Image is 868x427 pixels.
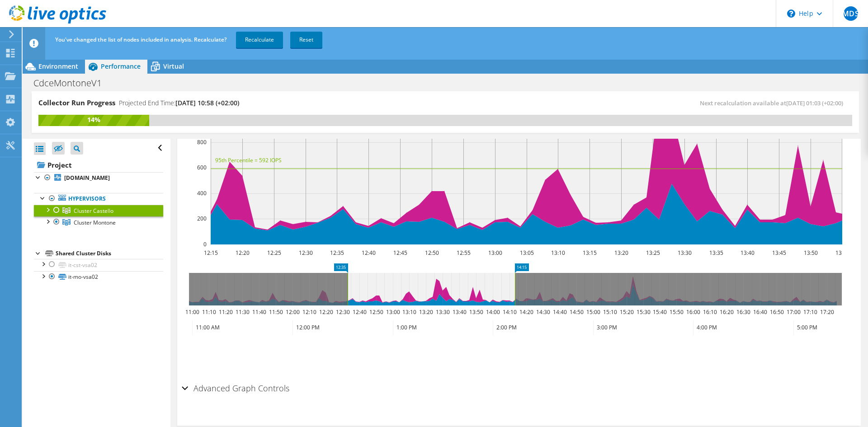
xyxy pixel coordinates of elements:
[119,98,239,108] h4: Projected End Time:
[38,62,78,70] span: Environment
[586,308,600,316] text: 15:00
[74,207,113,215] span: Cluster Castello
[219,308,233,316] text: 11:20
[686,308,700,316] text: 16:00
[185,308,199,316] text: 11:00
[787,9,795,18] svg: \n
[844,6,858,21] span: MDS
[646,249,660,257] text: 13:25
[204,249,218,257] text: 12:15
[236,32,283,48] a: Recalculate
[736,308,750,316] text: 16:30
[202,308,216,316] text: 11:10
[369,308,383,316] text: 12:50
[34,271,163,283] a: it-mo-vsa02
[637,308,651,316] text: 15:30
[653,308,667,316] text: 15:40
[614,249,628,257] text: 13:20
[720,308,734,316] text: 16:20
[101,62,141,70] span: Performance
[34,216,163,228] a: Cluster Montone
[182,379,289,397] h2: Advanced Graph Controls
[457,249,471,257] text: 12:55
[197,164,207,171] text: 600
[583,249,597,257] text: 13:15
[700,99,848,107] span: Next recalculation available at
[55,36,226,43] span: You've changed the list of nodes included in analysis. Recalculate?
[402,308,416,316] text: 13:10
[175,99,239,107] span: [DATE] 10:58 (+02:00)
[804,249,818,257] text: 13:50
[803,308,817,316] text: 17:10
[820,308,834,316] text: 17:20
[678,249,692,257] text: 13:30
[520,249,534,257] text: 13:05
[362,249,376,257] text: 12:40
[519,308,533,316] text: 14:20
[553,308,567,316] text: 14:40
[215,156,282,164] text: 95th Percentile = 592 IOPS
[34,259,163,271] a: it-cst-vsa02
[570,308,584,316] text: 14:50
[787,308,801,316] text: 17:00
[34,193,163,205] a: Hypervisors
[536,308,550,316] text: 14:30
[436,308,450,316] text: 13:30
[393,249,407,257] text: 12:45
[386,308,400,316] text: 13:00
[163,62,184,70] span: Virtual
[197,189,207,197] text: 400
[469,308,483,316] text: 13:50
[34,158,163,172] a: Project
[786,99,843,107] span: [DATE] 01:03 (+02:00)
[620,308,634,316] text: 15:20
[670,308,684,316] text: 15:50
[197,138,207,146] text: 800
[319,308,333,316] text: 12:20
[425,249,439,257] text: 12:50
[336,308,350,316] text: 12:30
[64,174,110,182] b: [DOMAIN_NAME]
[302,308,316,316] text: 12:10
[236,308,250,316] text: 11:30
[286,308,300,316] text: 12:00
[419,308,433,316] text: 13:20
[603,308,617,316] text: 15:10
[488,249,502,257] text: 13:00
[835,249,849,257] text: 13:55
[551,249,565,257] text: 13:10
[34,205,163,216] a: Cluster Castello
[56,248,163,259] div: Shared Cluster Disks
[486,308,500,316] text: 14:00
[29,78,116,88] h1: CdceMontoneV1
[772,249,786,257] text: 13:45
[197,215,207,222] text: 200
[353,308,367,316] text: 12:40
[299,249,313,257] text: 12:30
[269,308,283,316] text: 11:50
[267,249,281,257] text: 12:25
[330,249,344,257] text: 12:35
[753,308,767,316] text: 16:40
[453,308,467,316] text: 13:40
[74,219,116,226] span: Cluster Montone
[770,308,784,316] text: 16:50
[709,249,723,257] text: 13:35
[203,240,207,248] text: 0
[703,308,717,316] text: 16:10
[34,172,163,184] a: [DOMAIN_NAME]
[252,308,266,316] text: 11:40
[741,249,755,257] text: 13:40
[290,32,322,48] a: Reset
[503,308,517,316] text: 14:10
[38,115,149,125] div: 14%
[236,249,250,257] text: 12:20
